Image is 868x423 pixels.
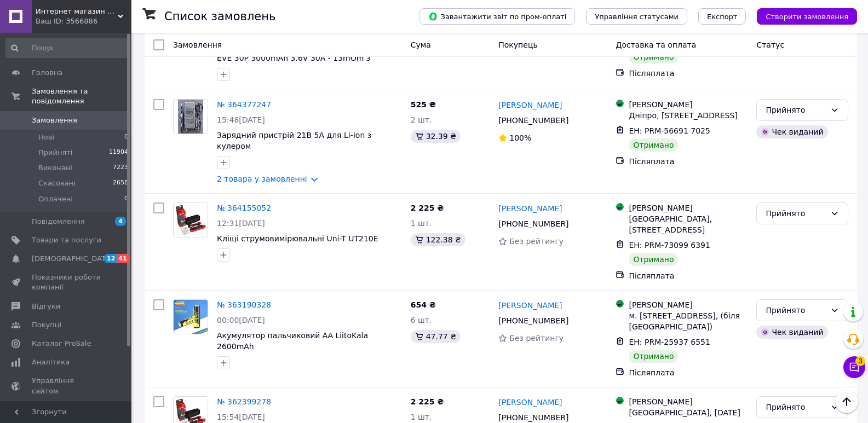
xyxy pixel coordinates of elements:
span: 2 225 ₴ [411,397,444,406]
a: Фото товару [173,202,208,237]
span: Управління сайтом [32,376,101,396]
a: Високострумовий Li-ion акумулятор 18650 EVE 30P 3000mAh 3.6V 30A - 13mOm з пелюстками для паяння [217,43,389,73]
button: Створити замовлення [757,8,857,25]
button: Наверх [835,390,858,413]
span: 7223 [113,163,128,173]
span: Експорт [707,13,738,21]
div: [PHONE_NUMBER] [496,216,571,231]
span: 100% [509,134,531,142]
span: 3 [855,355,865,364]
span: Доставка та оплата [616,40,696,49]
a: [PERSON_NAME] [498,300,562,311]
div: Післяплата [629,270,748,281]
a: Створити замовлення [746,11,857,20]
span: 2 шт. [411,115,432,124]
a: Акумулятор пальчиковий AА LiitoKala 2600mAh [217,331,368,351]
span: Товари та послуги [32,235,101,245]
div: Післяплата [629,68,748,79]
img: Фото товару [174,300,208,334]
div: [GEOGRAPHIC_DATA], [DATE] [629,407,748,418]
div: [PHONE_NUMBER] [496,313,571,328]
span: Виконані [38,163,72,173]
div: Ваш ID: 3566886 [36,16,131,26]
span: Замовлення та повідомлення [32,86,131,106]
span: ЕН: PRM-73099 6391 [629,241,710,250]
span: Покупці [32,320,61,330]
span: Без рейтингу [509,237,564,246]
span: Замовлення [32,115,77,125]
span: 2658 [113,178,128,188]
div: [PHONE_NUMBER] [496,113,571,128]
div: [PERSON_NAME] [629,202,748,213]
div: [PERSON_NAME] [629,396,748,407]
a: № 364377247 [217,100,271,109]
div: Прийнято [766,207,826,219]
input: Пошук [5,38,129,58]
span: Показники роботи компанії [32,273,101,292]
span: Без рейтингу [509,334,564,343]
span: 00:00[DATE] [217,316,265,325]
div: 32.39 ₴ [411,130,461,143]
a: № 363190328 [217,300,271,309]
span: Нові [38,132,54,142]
div: [PERSON_NAME] [629,299,748,310]
div: Отримано [629,50,678,63]
div: Отримано [629,138,678,152]
h1: Список замовлень [164,10,275,23]
span: Управління статусами [595,13,679,21]
button: Чат з покупцем3 [843,356,865,378]
span: 12:31[DATE] [217,219,265,228]
span: Каталог ProSale [32,339,91,349]
a: № 362399278 [217,397,271,406]
div: [PERSON_NAME] [629,99,748,110]
span: 0 [124,132,128,142]
img: Фото товару [174,203,208,237]
span: 1 шт. [411,413,432,421]
span: Створити замовлення [766,13,848,21]
span: Cума [411,40,431,49]
button: Експорт [698,8,746,25]
div: Отримано [629,350,678,363]
div: Прийнято [766,401,826,413]
span: Замовлення [173,40,222,49]
span: ЕН: PRM-25937 6551 [629,338,710,346]
a: № 364155052 [217,204,271,212]
span: 11904 [109,148,128,158]
div: 122.38 ₴ [411,233,465,246]
div: Післяплата [629,367,748,378]
span: Статус [756,40,784,49]
span: 2 225 ₴ [411,204,444,212]
div: 47.77 ₴ [411,330,461,343]
span: ЕН: PRM-56691 7025 [629,126,710,135]
div: Отримано [629,253,678,266]
a: 2 товара у замовленні [217,175,307,183]
a: Зарядний пристрій 21В 5А для Li-Ion з кулером [217,131,371,150]
span: 15:48[DATE] [217,115,265,124]
span: 15:54[DATE] [217,413,265,421]
a: Фото товару [173,299,208,334]
div: м. [STREET_ADDRESS], (біля [GEOGRAPHIC_DATA]) [629,310,748,332]
div: Прийнято [766,304,826,316]
span: 41 [117,254,129,263]
div: Прийнято [766,104,826,116]
span: 4 [115,217,126,226]
div: Дніпро, [STREET_ADDRESS] [629,110,748,121]
span: Відгуки [32,302,60,311]
span: Покупець [498,40,537,49]
a: Фото товару [173,99,208,134]
span: [DEMOGRAPHIC_DATA] [32,254,113,264]
a: [PERSON_NAME] [498,397,562,408]
span: Оплачені [38,194,73,204]
img: Фото товару [178,100,204,134]
span: 6 шт. [411,316,432,325]
span: Скасовані [38,178,76,188]
button: Завантажити звіт по пром-оплаті [419,8,575,25]
a: [PERSON_NAME] [498,203,562,214]
span: Завантажити звіт по пром-оплаті [428,11,566,21]
div: Чек виданий [756,125,827,138]
div: [GEOGRAPHIC_DATA], [STREET_ADDRESS] [629,213,748,235]
span: 12 [104,254,117,263]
